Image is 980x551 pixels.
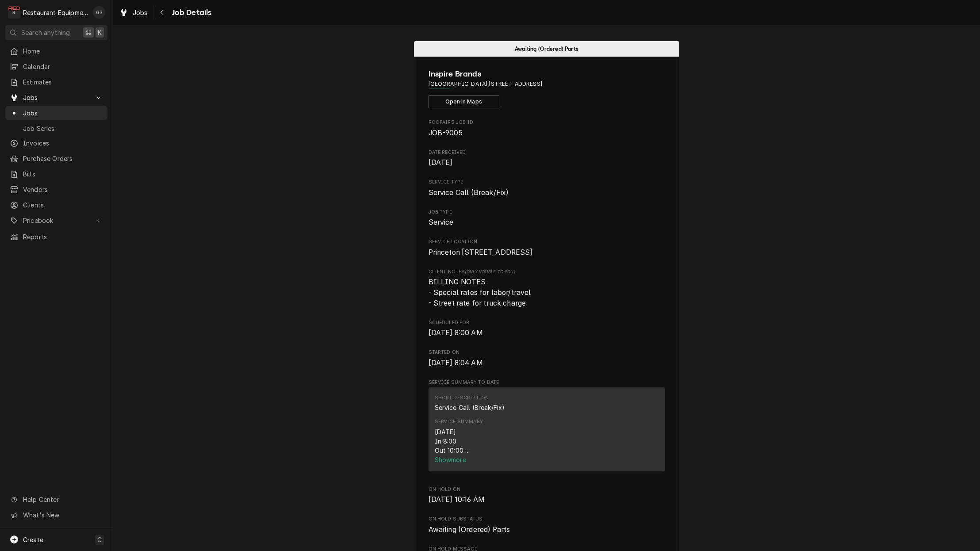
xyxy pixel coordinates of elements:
span: JOB-9005 [429,129,463,137]
span: Service Call (Break/Fix) [429,188,509,197]
div: Service Summary To Date [429,379,665,475]
div: Service Type [429,179,665,198]
a: Calendar [5,59,107,74]
span: Job Details [169,7,212,19]
span: [DATE] [429,158,453,167]
span: Invoices [23,138,103,148]
span: Client Notes [429,268,665,275]
span: Scheduled For [429,328,665,338]
span: Roopairs Job ID [429,119,665,126]
span: Service Summary To Date [429,379,665,386]
span: On Hold SubStatus [429,524,665,535]
div: Roopairs Job ID [429,119,665,138]
div: Date Received [429,149,665,168]
span: Awaiting (Ordered) Parts [515,46,578,52]
div: Started On [429,349,665,368]
a: Jobs [116,5,151,20]
span: C [97,535,102,544]
div: Client Information [429,68,665,108]
a: Bills [5,167,107,181]
span: Started On [429,358,665,368]
span: Pricebook [23,216,90,225]
span: Date Received [429,149,665,156]
span: BILLING NOTES - Special rates for labor/travel - Street rate for truck charge [429,278,531,307]
div: [object Object] [429,268,665,308]
span: Reports [23,232,103,241]
span: Bills [23,169,103,179]
a: Go to Help Center [5,492,107,507]
div: On Hold SubStatus [429,516,665,535]
span: [DATE] 10:16 AM [429,495,485,504]
button: Open in Maps [429,95,499,108]
span: Name [429,68,665,80]
a: Go to What's New [5,508,107,522]
span: Show more [435,456,468,463]
span: On Hold On [429,486,665,493]
span: Search anything [21,28,70,37]
span: [object Object] [429,277,665,308]
div: Gary Beaver's Avatar [93,6,105,19]
span: Home [23,46,103,56]
span: Started On [429,349,665,356]
span: Service [429,218,454,226]
span: Help Center [23,495,102,504]
span: Date Received [429,157,665,168]
span: Service Type [429,187,665,198]
a: Go to Pricebook [5,213,107,228]
div: Restaurant Equipment Diagnostics's Avatar [8,6,20,19]
div: On Hold On [429,486,665,505]
span: Purchase Orders [23,154,103,163]
span: Address [429,80,665,88]
span: Scheduled For [429,319,665,326]
a: Go to Jobs [5,90,107,105]
span: K [98,28,102,37]
a: Home [5,44,107,58]
a: Estimates [5,75,107,89]
span: Service Type [429,179,665,186]
span: (Only Visible to You) [465,269,515,274]
a: Clients [5,198,107,212]
span: What's New [23,510,102,520]
a: Purchase Orders [5,151,107,166]
div: R [8,6,20,19]
div: Job Type [429,209,665,228]
a: Reports [5,230,107,244]
span: Job Series [23,124,103,133]
span: ⌘ [85,28,92,37]
span: Create [23,536,43,543]
span: [DATE] 8:00 AM [429,329,483,337]
span: Service Location [429,238,665,245]
span: Service Location [429,247,665,258]
div: Status [414,41,679,57]
span: Calendar [23,62,103,71]
div: Service Location [429,238,665,257]
span: Princeton [STREET_ADDRESS] [429,248,533,256]
div: [DATE] In 8:00 Out 10:00 Tk 106 Frymaster: Model-3fqe30u SN/ 1505JB0009 I arrived on site and beg... [435,427,659,455]
button: Navigate back [155,5,169,19]
div: Restaurant Equipment Diagnostics [23,8,88,17]
span: Awaiting (Ordered) Parts [429,525,510,534]
span: Job Type [429,209,665,216]
span: Jobs [133,8,148,17]
a: Jobs [5,106,107,120]
button: Search anything⌘K [5,25,107,40]
a: Invoices [5,136,107,150]
button: Showmore [435,455,659,464]
div: Service Summary [435,418,483,425]
span: Job Type [429,217,665,228]
span: Jobs [23,108,103,118]
span: Roopairs Job ID [429,128,665,138]
span: [DATE] 8:04 AM [429,359,483,367]
a: Vendors [5,182,107,197]
div: Short Description [435,394,489,402]
span: Estimates [23,77,103,87]
div: Service Call (Break/Fix) [435,403,505,412]
span: Clients [23,200,103,210]
a: Job Series [5,121,107,136]
div: GB [93,6,105,19]
span: Vendors [23,185,103,194]
span: On Hold On [429,494,665,505]
span: On Hold SubStatus [429,516,665,523]
div: Scheduled For [429,319,665,338]
span: Jobs [23,93,90,102]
